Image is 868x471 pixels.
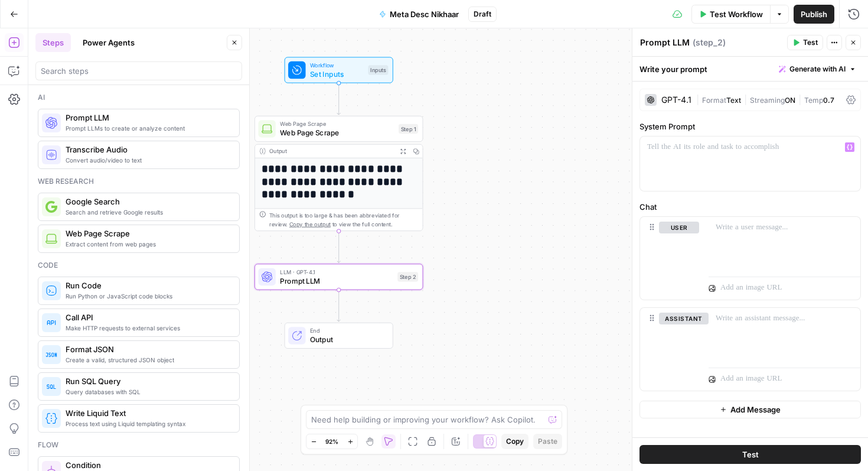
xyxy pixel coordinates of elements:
[66,124,230,133] span: Prompt LLMs to create or analyze content
[372,5,466,24] button: Meta Desc Nikhaar
[789,64,846,74] span: Generate with AI
[66,355,230,365] span: Create a valid, structured JSON object
[538,436,557,447] span: Paste
[254,264,423,290] div: LLM · GPT-4.1Prompt LLMStep 2
[337,231,341,262] g: Edge from step_1 to step_2
[66,112,230,124] span: Prompt LLM
[76,33,142,52] button: Power Agents
[399,124,418,134] div: Step 1
[659,313,709,324] button: assistant
[742,449,759,460] span: Test
[310,69,364,79] span: Set Inputs
[474,9,491,20] span: Draft
[289,221,331,228] span: Copy the output
[41,65,237,77] input: Search steps
[632,57,868,81] div: Write your prompt
[280,268,393,277] span: LLM · GPT-4.1
[726,96,741,105] span: Text
[66,343,230,355] span: Format JSON
[803,37,818,48] span: Test
[337,83,341,115] g: Edge from start to step_1
[640,308,699,391] div: assistant
[787,35,823,50] button: Test
[804,96,823,105] span: Temp
[66,323,230,333] span: Make HTTP requests to external services
[280,275,393,286] span: Prompt LLM
[696,93,702,105] span: |
[310,61,364,70] span: Workflow
[280,127,394,138] span: Web Page Scrape
[66,228,230,239] span: Web Page Scrape
[310,326,384,335] span: End
[66,239,230,249] span: Extract content from web pages
[702,96,726,105] span: Format
[66,419,230,428] span: Process text using Liquid templating syntax
[795,93,804,105] span: |
[38,176,240,187] div: Web research
[397,272,418,282] div: Step 2
[337,290,341,321] g: Edge from step_2 to end
[640,37,690,48] textarea: Prompt LLM
[38,260,240,271] div: Code
[325,437,338,446] span: 92%
[639,201,861,213] label: Chat
[390,8,459,20] span: Meta Desc Nikhaar
[269,147,393,155] div: Output
[823,96,834,105] span: 0.7
[785,96,795,105] span: ON
[794,5,834,24] button: Publish
[66,407,230,419] span: Write Liquid Text
[254,57,423,83] div: WorkflowSet InputsInputs
[533,434,562,449] button: Paste
[269,211,418,228] div: This output is too large & has been abbreviated for review. to view the full content.
[38,92,240,103] div: Ai
[639,121,861,132] label: System Prompt
[501,434,528,449] button: Copy
[66,144,230,155] span: Transcribe Audio
[639,401,861,418] button: Add Message
[750,96,785,105] span: Streaming
[280,119,394,128] span: Web Page Scrape
[254,323,423,349] div: EndOutput
[693,37,726,48] span: ( step_2 )
[691,5,770,24] button: Test Workflow
[66,459,230,471] span: Condition
[66,155,230,165] span: Convert audio/video to text
[710,8,763,20] span: Test Workflow
[661,96,691,104] div: GPT-4.1
[639,445,861,464] button: Test
[506,436,524,447] span: Copy
[66,311,230,323] span: Call API
[730,404,781,415] span: Add Message
[66,375,230,387] span: Run SQL Query
[741,93,750,105] span: |
[640,217,699,300] div: user
[66,387,230,397] span: Query databases with SQL
[38,440,240,450] div: Flow
[774,61,861,77] button: Generate with AI
[66,280,230,291] span: Run Code
[66,291,230,301] span: Run Python or JavaScript code blocks
[310,334,384,345] span: Output
[35,33,71,52] button: Steps
[659,222,699,233] button: user
[368,65,388,75] div: Inputs
[66,207,230,217] span: Search and retrieve Google results
[66,196,230,207] span: Google Search
[801,8,827,20] span: Publish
